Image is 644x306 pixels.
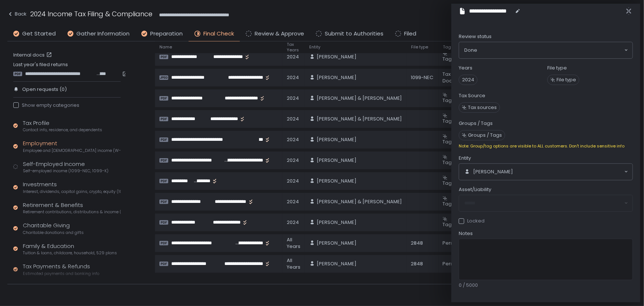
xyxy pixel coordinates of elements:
[23,160,109,174] div: Self-Employed Income
[443,118,452,125] span: Tag
[23,209,121,215] span: Retirement contributions, distributions & income (1099-R, 5498)
[22,30,56,38] span: Get Started
[459,65,472,71] label: Years
[23,242,117,256] div: Family & Education
[443,180,452,187] span: Tag
[513,168,624,176] input: Search for option
[203,30,234,38] span: Final Check
[23,189,121,194] span: Interest, dividends, capital gains, crypto, equity (1099s, K-1s)
[464,47,477,54] span: Done
[317,74,357,81] span: [PERSON_NAME]
[23,271,99,276] span: Estimated payments and banking info
[473,169,513,175] span: [PERSON_NAME]
[30,9,152,19] h1: 2024 Income Tax Filing & Compliance
[317,240,357,246] span: [PERSON_NAME]
[23,250,117,256] span: Tuition & loans, childcare, household, 529 plans
[477,47,624,54] input: Search for option
[317,157,357,164] span: [PERSON_NAME]
[547,65,567,71] label: File type
[150,30,183,38] span: Preparation
[23,221,84,235] div: Charitable Giving
[557,76,576,83] span: File type
[404,30,416,38] span: Filed
[468,132,502,139] span: Groups / Tags
[22,86,67,93] span: Open requests (0)
[459,164,633,180] div: Search for option
[443,55,452,62] span: Tag
[459,230,473,237] span: Notes
[317,54,357,60] span: [PERSON_NAME]
[459,186,491,193] span: Asset/Liability
[159,44,172,50] span: Name
[459,92,485,99] label: Tax Source
[23,168,109,174] span: Self-employed income (1099-NEC, 1099-K)
[459,143,633,149] div: Note: Group/tag options are visible to ALL customers. Don't include sensitive info
[325,30,383,38] span: Submit to Authorities
[23,180,121,194] div: Investments
[23,262,99,276] div: Tax Payments & Refunds
[23,201,121,215] div: Retirement & Benefits
[317,178,357,184] span: [PERSON_NAME]
[459,42,633,58] div: Search for option
[443,159,452,166] span: Tag
[23,119,102,133] div: Tax Profile
[309,44,320,50] span: Entity
[317,219,357,226] span: [PERSON_NAME]
[7,10,27,18] div: Back
[443,138,452,145] span: Tag
[459,155,471,161] span: Entity
[317,198,402,205] span: [PERSON_NAME] & [PERSON_NAME]
[459,120,493,127] label: Groups / Tags
[23,127,102,133] span: Contact info, residence, and dependents
[317,116,402,122] span: [PERSON_NAME] & [PERSON_NAME]
[459,75,478,85] span: 2024
[7,9,27,21] button: Back
[443,221,452,228] span: Tag
[443,97,452,104] span: Tag
[317,261,357,267] span: [PERSON_NAME]
[317,136,357,143] span: [PERSON_NAME]
[459,282,633,289] div: 0 / 5000
[287,42,300,53] span: Tax Years
[23,139,121,153] div: Employment
[443,44,451,50] span: Tag
[468,104,497,111] span: Tax sources
[23,148,121,153] span: Employee and [DEMOGRAPHIC_DATA] income (W-2s)
[13,61,121,77] div: Last year's filed returns
[13,52,54,58] a: Internal docs
[76,30,130,38] span: Gather Information
[459,33,492,40] span: Review status
[443,200,452,207] span: Tag
[317,95,402,102] span: [PERSON_NAME] & [PERSON_NAME]
[23,230,84,235] span: Charitable donations and gifts
[411,44,428,50] span: File type
[23,283,73,292] div: Document Review
[255,30,304,38] span: Review & Approve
